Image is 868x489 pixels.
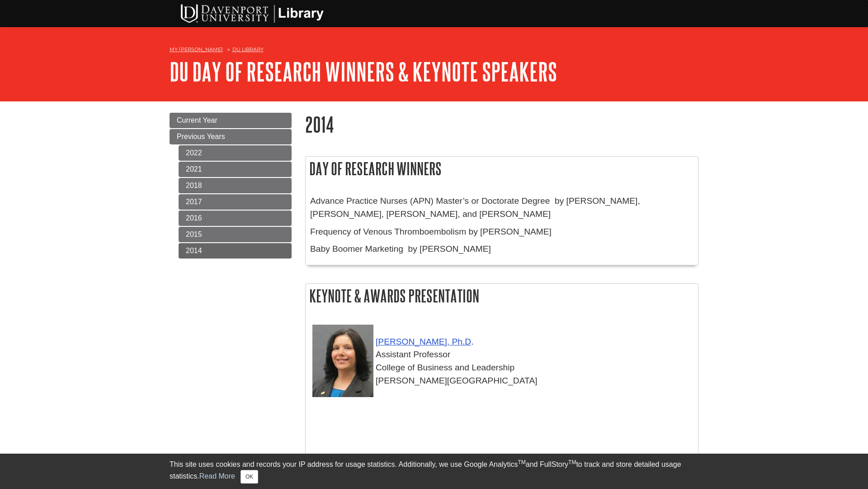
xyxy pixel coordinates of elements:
div: Guide Page Menu [170,113,292,259]
p: Frequency of Venous Thromboembolism by [PERSON_NAME] [310,225,693,239]
div: This site uses cookies and records your IP address for usage statistics. Additionally, we use Goo... [170,459,698,484]
a: Read More [199,472,235,480]
a: [PERSON_NAME], Ph.D [376,337,471,346]
p: . Assistant Professor College of Business and Leadership [PERSON_NAME][GEOGRAPHIC_DATA] [310,322,693,388]
a: 2014 [179,243,292,259]
h2: Keynote & Awards Presentation [306,284,698,308]
a: Previous Years [170,129,292,144]
h1: 2014 [305,113,698,136]
a: 2018 [179,178,292,193]
a: DU Library [232,46,264,53]
a: 2022 [179,145,292,161]
h2: Day of Research Winners [306,157,698,181]
a: 2021 [179,162,292,177]
span: Current Year [177,116,217,124]
a: 2017 [179,194,292,210]
sup: TM [518,459,525,465]
nav: breadcrumb [170,43,698,58]
a: My [PERSON_NAME] [170,46,223,53]
p: Baby Boomer Marketing by [PERSON_NAME] [310,243,693,256]
a: DU Day of Research Winners & Keynote Speakers [170,58,557,86]
sup: TM [568,459,576,465]
a: Current Year [170,113,292,128]
p: Advance Practice Nurses (APN) Master’s or Doctorate Degree by [PERSON_NAME], [PERSON_NAME], [PERS... [310,195,693,221]
a: 2016 [179,211,292,226]
button: Close [241,470,258,484]
img: DU Library [165,2,337,24]
a: 2015 [179,227,292,242]
span: Previous Years [177,133,225,140]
